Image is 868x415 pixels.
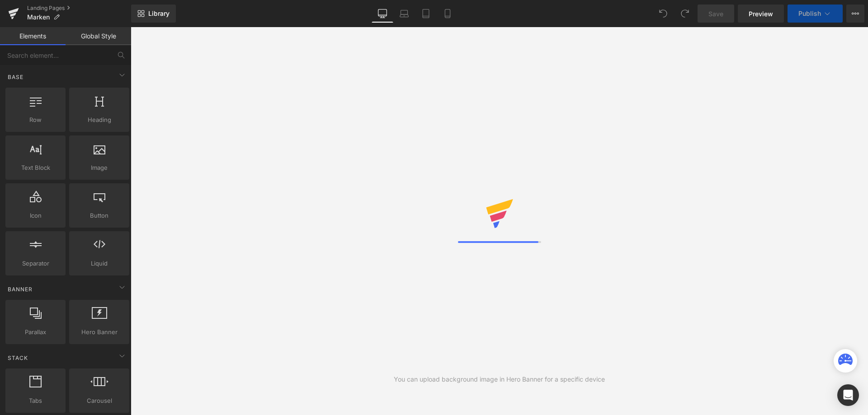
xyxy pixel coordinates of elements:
button: More [846,5,864,23]
span: Marken [27,14,50,21]
span: Preview [749,9,773,19]
span: Tabs [8,396,63,406]
button: Redo [676,5,694,23]
a: Mobile [437,5,458,23]
span: Publish [798,10,821,17]
a: Landing Pages [27,5,131,12]
span: Banner [7,285,33,294]
a: Laptop [393,5,415,23]
span: Text Block [8,163,63,173]
span: Hero Banner [72,327,127,337]
span: Base [7,73,24,81]
span: Library [148,9,170,18]
button: Publish [788,5,843,23]
a: New Library [131,5,176,23]
a: Preview [738,5,784,23]
span: Liquid [72,259,127,268]
a: Tablet [415,5,437,23]
a: Global Style [66,27,131,45]
span: Button [72,211,127,220]
span: Row [8,115,63,125]
span: Parallax [8,327,63,337]
a: Desktop [372,5,393,23]
span: Stack [7,354,29,362]
div: You can upload background image in Hero Banner for a specific device [394,374,605,384]
span: Heading [72,115,127,125]
div: Open Intercom Messenger [837,384,859,406]
span: Separator [8,259,63,268]
span: Carousel [72,396,127,406]
span: Icon [8,211,63,220]
button: Undo [654,5,672,23]
span: Image [72,163,127,173]
span: Save [708,9,723,19]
